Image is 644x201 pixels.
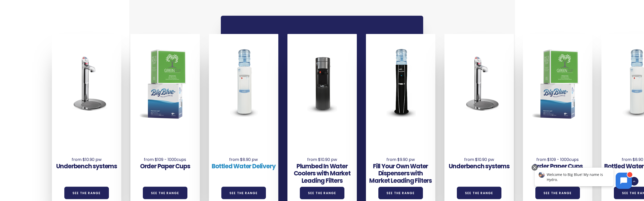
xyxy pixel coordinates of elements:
a: Underbench systems [449,162,510,170]
a: See the Range [64,187,109,199]
a: See the Range [221,187,266,199]
a: See the Range [457,187,501,199]
a: See the Range [378,187,423,199]
a: Order Paper Cups [140,162,190,170]
a: Plumbed In Water Coolers with Market Leading Filters [294,162,350,185]
iframe: Chatbot [529,163,637,194]
a: Order Paper Cups [533,162,583,170]
a: See the Range [143,187,187,199]
a: See the Range [535,187,580,199]
a: See the Range [300,187,344,199]
a: Fill Your Own Water Dispensers with Market Leading Filters [369,162,432,185]
a: Bottled Water Delivery [212,162,276,170]
a: Underbench systems [56,162,117,170]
